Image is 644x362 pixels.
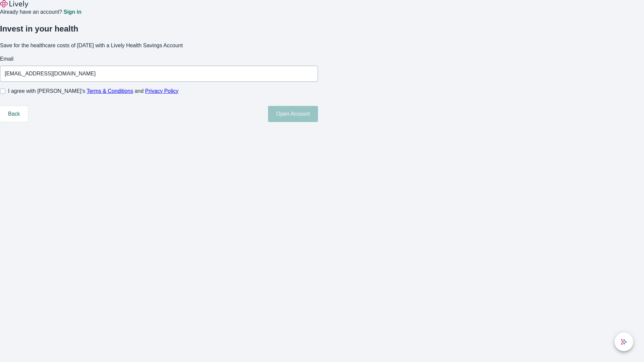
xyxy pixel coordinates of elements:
a: Privacy Policy [145,88,179,94]
span: I agree with [PERSON_NAME]’s and [8,87,178,95]
a: Sign in [63,9,81,15]
a: Terms & Conditions [87,88,133,94]
svg: Lively AI Assistant [621,339,627,345]
button: chat [614,333,633,351]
